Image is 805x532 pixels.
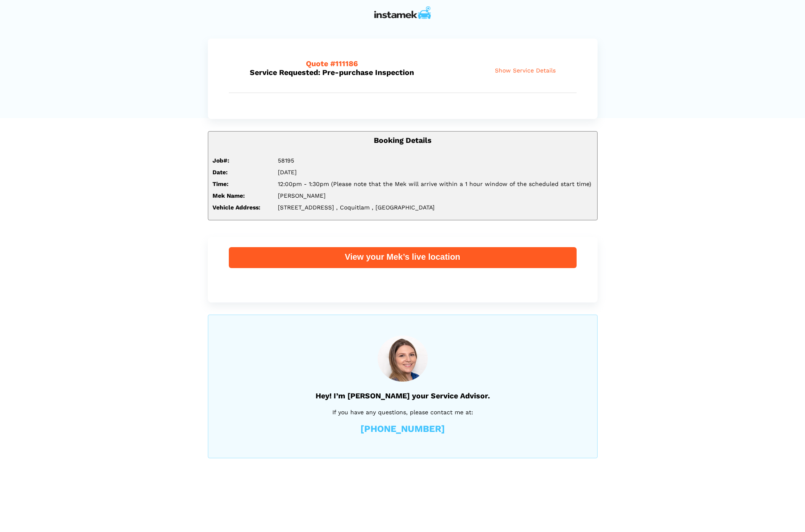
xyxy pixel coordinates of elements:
div: 12:00pm - 1:30pm (Please note that the Mek will arrive within a 1 hour window of the scheduled st... [272,180,599,188]
strong: Mek Name: [212,192,245,199]
div: 58195 [272,157,599,164]
span: Quote #111186 [306,59,358,68]
h5: Booking Details [212,136,593,145]
strong: Vehicle Address: [212,204,260,211]
div: View your Mek’s live location [229,251,577,262]
h5: Hey! I’m [PERSON_NAME] your Service Advisor. [229,391,576,400]
span: [STREET_ADDRESS] [278,204,334,211]
strong: Time: [212,181,228,187]
span: , Coquitlam [336,204,370,211]
div: [PERSON_NAME] [272,192,599,199]
span: Show Service Details [495,67,556,74]
strong: Job#: [212,157,229,164]
h5: Service Requested: Pre-purchase Inspection [250,59,435,77]
p: If you have any questions, please contact me at: [229,408,576,417]
a: [PHONE_NUMBER] [360,424,445,434]
strong: Date: [212,169,228,176]
div: [DATE] [272,168,599,176]
span: , [GEOGRAPHIC_DATA] [372,204,435,211]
